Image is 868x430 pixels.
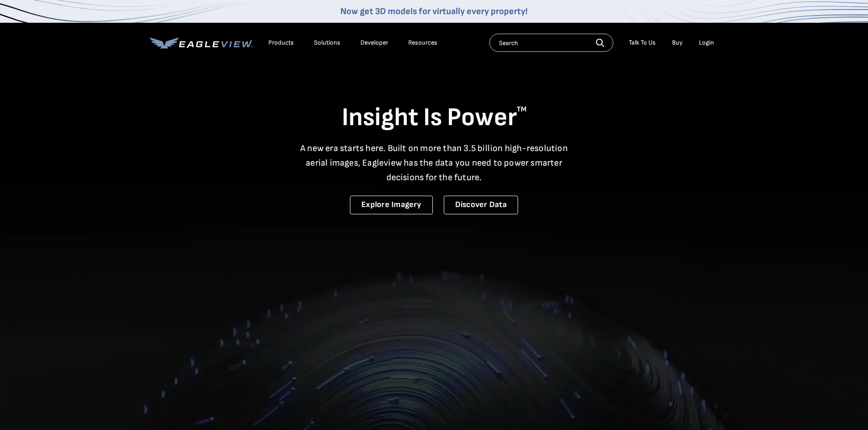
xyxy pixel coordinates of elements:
[408,39,437,47] div: Resources
[314,39,340,47] div: Solutions
[672,39,683,47] a: Buy
[150,102,719,134] h1: Insight Is Power
[340,6,528,17] a: Now get 3D models for virtually every property!
[489,34,613,52] input: Search
[444,196,518,214] a: Discover Data
[295,141,574,185] p: A new era starts here. Built on more than 3.5 billion high-resolution aerial images, Eagleview ha...
[629,39,656,47] div: Talk To Us
[517,105,527,114] sup: TM
[268,39,294,47] div: Products
[360,39,388,47] a: Developer
[350,196,433,214] a: Explore Imagery
[699,39,714,47] div: Login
